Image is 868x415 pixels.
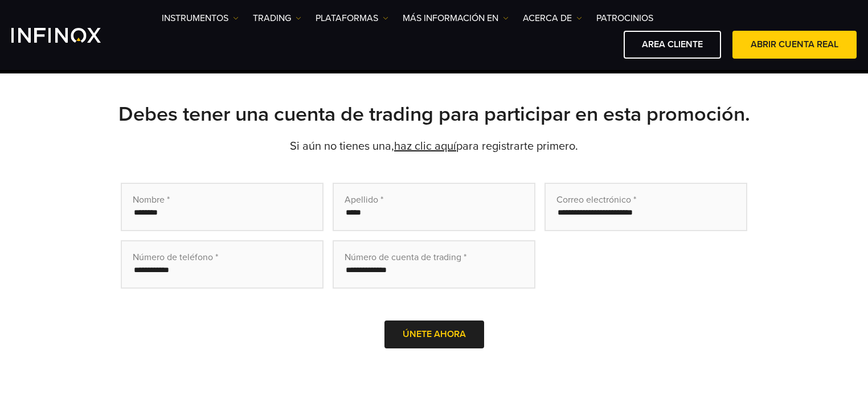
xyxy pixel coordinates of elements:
[523,11,582,25] a: ACERCA DE
[403,11,509,25] a: Más información en
[403,328,466,340] span: Únete ahora
[11,28,128,43] a: INFINOX Logo
[162,11,239,25] a: Instrumentos
[384,321,484,348] button: Únete ahora
[624,31,721,59] a: AREA CLIENTE
[394,139,456,153] a: haz clic aquí
[596,11,653,25] a: Patrocinios
[35,138,833,154] p: Si aún no tienes una, para registrarte primero.
[253,11,301,25] a: TRADING
[732,31,857,59] a: ABRIR CUENTA REAL
[316,11,388,25] a: PLATAFORMAS
[118,102,750,126] strong: Debes tener una cuenta de trading para participar en esta promoción.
